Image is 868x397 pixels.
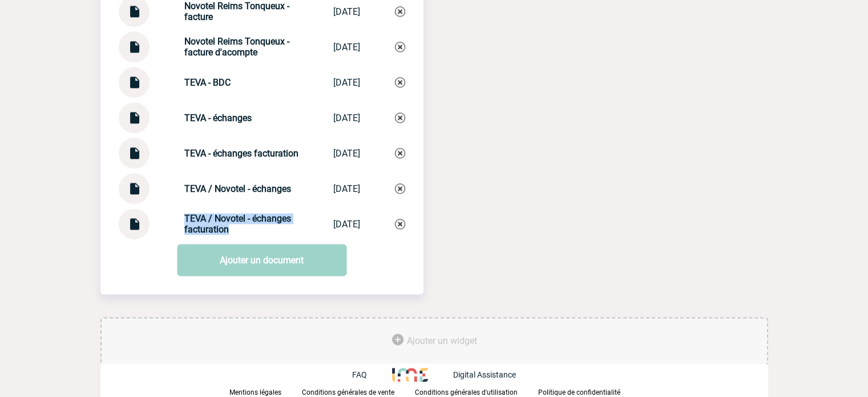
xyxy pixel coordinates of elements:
a: Politique de confidentialité [538,386,639,397]
div: [DATE] [333,77,360,88]
p: Politique de confidentialité [538,388,620,396]
div: [DATE] [333,113,360,123]
a: FAQ [352,369,392,380]
strong: Novotel Reims Tonqueux - facture [184,1,289,22]
span: Ajouter un widget [407,335,477,346]
p: Conditions générales de vente [302,388,394,396]
p: Digital Assistance [453,370,516,379]
img: Supprimer [395,183,405,194]
p: Mentions légales [229,388,281,396]
img: http://www.idealmeetingsevents.fr/ [392,368,427,382]
strong: TEVA - échanges [184,113,252,123]
img: Supprimer [395,219,405,229]
strong: TEVA - échanges facturation [184,148,298,159]
img: Supprimer [395,6,405,17]
img: Supprimer [395,148,405,158]
div: [DATE] [333,219,360,230]
img: Supprimer [395,42,405,52]
a: Conditions générales d'utilisation [415,386,538,397]
div: [DATE] [333,183,360,194]
a: Ajouter un document [177,244,346,276]
strong: TEVA / Novotel - échanges [184,183,291,194]
a: Mentions légales [229,386,302,397]
strong: TEVA - BDC [184,77,231,88]
p: FAQ [352,370,367,379]
img: Supprimer [395,113,405,123]
strong: TEVA / Novotel - échanges facturation [184,213,291,235]
a: Conditions générales de vente [302,386,415,397]
div: [DATE] [333,42,360,53]
div: Ajouter des outils d'aide à la gestion de votre événement [100,317,768,365]
div: [DATE] [333,6,360,17]
p: Conditions générales d'utilisation [415,388,518,396]
img: Supprimer [395,77,405,87]
strong: Novotel Reims Tonqueux - facture d'acompte [184,36,289,58]
div: [DATE] [333,148,360,159]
